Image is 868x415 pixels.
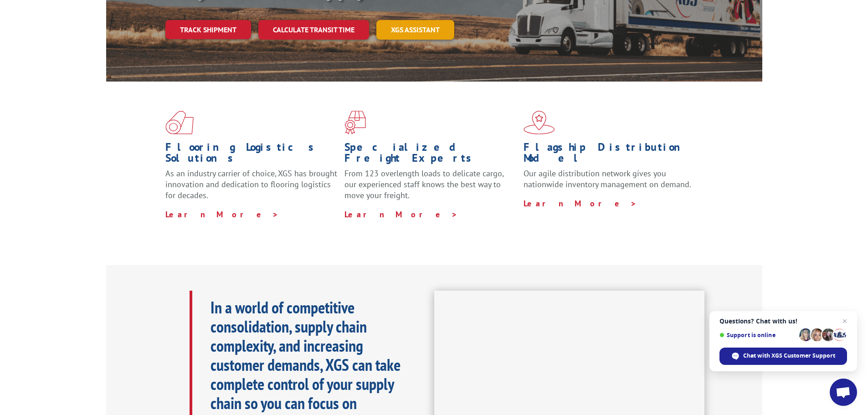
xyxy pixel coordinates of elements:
a: Learn More > [344,209,458,220]
div: Open chat [830,379,857,406]
a: Learn More > [165,209,279,220]
img: xgs-icon-flagship-distribution-model-red [524,111,555,134]
a: Calculate transit time [258,20,369,40]
div: Chat with XGS Customer Support [719,348,847,365]
h1: Specialized Freight Experts [344,142,517,168]
a: Track shipment [165,20,251,39]
span: Our agile distribution network gives you nationwide inventory management on demand. [524,168,691,190]
h1: Flooring Logistics Solutions [165,142,338,168]
span: Close chat [839,316,850,327]
a: Learn More > [524,198,637,209]
a: XGS ASSISTANT [376,20,454,40]
img: xgs-icon-total-supply-chain-intelligence-red [165,111,194,134]
span: As an industry carrier of choice, XGS has brought innovation and dedication to flooring logistics... [165,168,337,200]
img: xgs-icon-focused-on-flooring-red [344,111,366,134]
span: Questions? Chat with us! [719,318,847,325]
span: Chat with XGS Customer Support [743,352,835,360]
span: Support is online [719,332,796,338]
h1: Flagship Distribution Model [524,142,696,168]
p: From 123 overlength loads to delicate cargo, our experienced staff knows the best way to move you... [344,168,517,209]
